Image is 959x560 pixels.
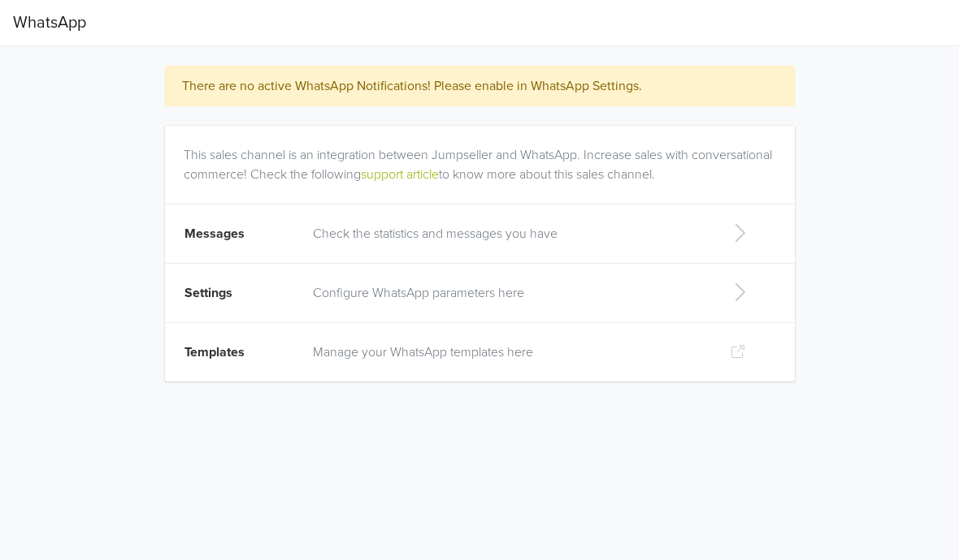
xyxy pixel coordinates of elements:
span: Messages [184,226,245,242]
p: Configure WhatsApp parameters here [313,283,704,303]
span: WhatsApp [13,6,86,39]
p: Manage your WhatsApp templates here [313,342,704,362]
div: This sales channel is an integration between Jumpseller and WhatsApp. Increase sales with convers... [184,126,783,184]
div: There are no active WhatsApp Notifications! Please enable in WhatsApp Settings. [182,76,742,96]
a: support article [361,166,439,183]
span: Templates [184,344,245,360]
p: Check the statistics and messages you have [313,224,704,243]
a: to know more about this sales channel. [439,166,655,183]
span: Settings [184,285,232,301]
